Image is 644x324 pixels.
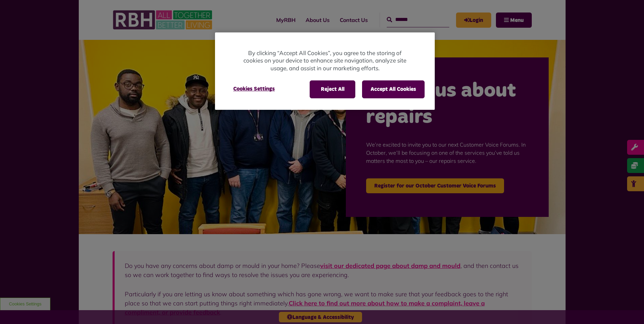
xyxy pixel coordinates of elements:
[215,32,435,110] div: Privacy
[362,80,425,98] button: Accept All Cookies
[215,32,435,110] div: Cookie banner
[310,80,355,98] button: Reject All
[242,49,408,72] p: By clicking “Accept All Cookies”, you agree to the storing of cookies on your device to enhance s...
[225,80,283,97] button: Cookies Settings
